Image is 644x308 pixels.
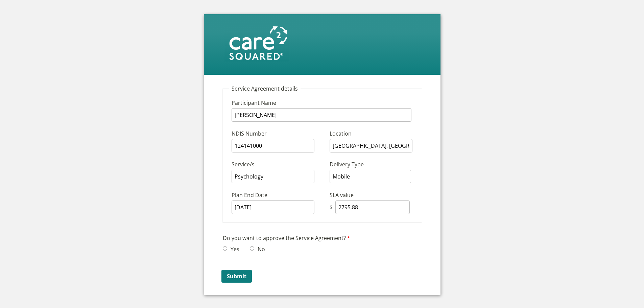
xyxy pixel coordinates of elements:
[330,129,353,139] label: Location
[330,170,411,183] input: Delivery Type
[224,24,289,62] img: sxs
[223,234,352,244] label: Do you want to approve the Service Agreement?
[232,200,314,214] input: Plan End Date
[229,85,301,92] legend: Service Agreement details
[221,270,252,283] input: Submit
[330,204,334,211] div: $
[330,139,412,152] input: Location
[330,160,365,170] label: Delivery Type
[256,245,265,253] label: No
[232,129,323,139] label: NDIS Number
[232,99,323,108] label: Participant Name
[232,160,323,170] label: Service/s
[232,170,314,183] input: Service/s
[335,200,410,214] input: SLA value
[229,245,239,253] label: Yes
[232,108,411,122] input: Participant Name
[232,191,323,200] label: Plan End Date
[232,139,314,152] input: NDIS Number
[330,191,355,200] label: SLA value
